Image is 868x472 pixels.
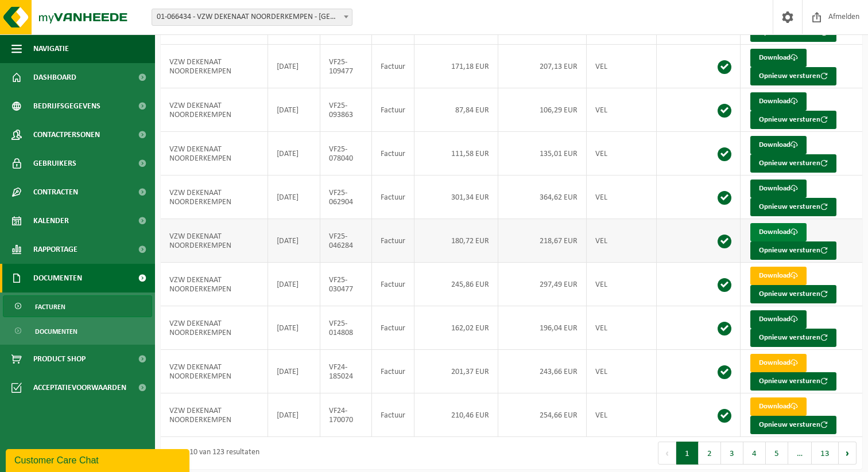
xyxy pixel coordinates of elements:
[743,442,766,465] button: 4
[414,88,498,132] td: 87,84 EUR
[161,175,268,219] td: VZW DEKENAAT NOORDERKEMPEN
[268,306,320,350] td: [DATE]
[587,306,657,350] td: VEL
[268,175,320,219] td: [DATE]
[161,45,268,88] td: VZW DEKENAAT NOORDERKEMPEN
[33,63,76,92] span: Dashboard
[750,92,807,111] a: Download
[587,350,657,393] td: VEL
[320,393,373,437] td: VF24-170070
[3,320,152,342] a: Documenten
[268,263,320,306] td: [DATE]
[587,175,657,219] td: VEL
[372,175,414,219] td: Factuur
[721,442,743,465] button: 3
[498,393,587,437] td: 254,66 EUR
[372,306,414,350] td: Factuur
[152,9,352,26] span: 01-066434 - VZW DEKENAAT NOORDERKEMPEN - ESSEN
[750,111,836,129] button: Opnieuw versturen
[587,88,657,132] td: VEL
[35,296,65,318] span: Facturen
[33,34,69,63] span: Navigatie
[372,263,414,306] td: Factuur
[498,45,587,88] td: 207,13 EUR
[320,306,373,350] td: VF25-014808
[750,136,807,154] a: Download
[414,219,498,263] td: 180,72 EUR
[372,132,414,175] td: Factuur
[587,45,657,88] td: VEL
[750,310,807,329] a: Download
[812,442,839,465] button: 13
[268,45,320,88] td: [DATE]
[766,442,788,465] button: 5
[320,132,373,175] td: VF25-078040
[750,416,836,434] button: Opnieuw versturen
[33,120,100,149] span: Contactpersonen
[320,88,373,132] td: VF25-093863
[161,263,268,306] td: VZW DEKENAAT NOORDERKEMPEN
[414,263,498,306] td: 245,86 EUR
[839,442,857,465] button: Next
[414,393,498,437] td: 210,46 EUR
[33,206,69,235] span: Kalender
[414,45,498,88] td: 171,18 EUR
[414,132,498,175] td: 111,58 EUR
[161,219,268,263] td: VZW DEKENAAT NOORDERKEMPEN
[320,219,373,263] td: VF25-046284
[161,88,268,132] td: VZW DEKENAAT NOORDERKEMPEN
[750,241,836,260] button: Opnieuw versturen
[750,154,836,173] button: Opnieuw versturen
[750,67,836,85] button: Opnieuw versturen
[750,223,807,241] a: Download
[372,350,414,393] td: Factuur
[33,235,77,264] span: Rapportage
[498,88,587,132] td: 106,29 EUR
[498,350,587,393] td: 243,66 EUR
[750,267,807,285] a: Download
[268,132,320,175] td: [DATE]
[658,442,676,465] button: Previous
[268,393,320,437] td: [DATE]
[320,175,373,219] td: VF25-062904
[414,306,498,350] td: 162,02 EUR
[498,219,587,263] td: 218,67 EUR
[587,219,657,263] td: VEL
[372,88,414,132] td: Factuur
[498,132,587,175] td: 135,01 EUR
[320,263,373,306] td: VF25-030477
[33,373,126,402] span: Acceptatievoorwaarden
[152,9,352,25] span: 01-066434 - VZW DEKENAAT NOORDERKEMPEN - ESSEN
[372,393,414,437] td: Factuur
[33,264,82,292] span: Documenten
[33,149,76,178] span: Gebruikers
[750,372,836,391] button: Opnieuw versturen
[587,132,657,175] td: VEL
[414,350,498,393] td: 201,37 EUR
[161,393,268,437] td: VZW DEKENAAT NOORDERKEMPEN
[750,329,836,347] button: Opnieuw versturen
[788,442,812,465] span: …
[161,132,268,175] td: VZW DEKENAAT NOORDERKEMPEN
[35,321,77,342] span: Documenten
[498,175,587,219] td: 364,62 EUR
[33,178,78,206] span: Contracten
[320,45,373,88] td: VF25-109477
[699,442,721,465] button: 2
[268,88,320,132] td: [DATE]
[676,442,699,465] button: 1
[161,306,268,350] td: VZW DEKENAAT NOORDERKEMPEN
[498,306,587,350] td: 196,04 EUR
[750,354,807,372] a: Download
[3,295,152,317] a: Facturen
[33,345,86,373] span: Product Shop
[498,263,587,306] td: 297,49 EUR
[750,397,807,416] a: Download
[414,175,498,219] td: 301,34 EUR
[587,263,657,306] td: VEL
[166,443,259,463] div: 1 tot 10 van 123 resultaten
[320,350,373,393] td: VF24-185024
[268,350,320,393] td: [DATE]
[750,49,807,67] a: Download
